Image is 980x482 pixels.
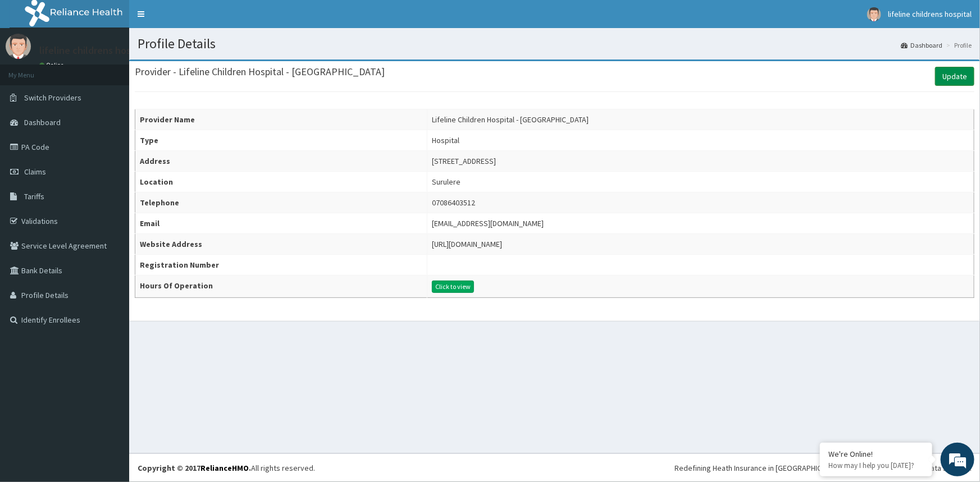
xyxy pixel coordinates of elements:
img: User Image [6,34,31,59]
strong: Copyright © 2017 . [138,463,251,473]
th: Telephone [135,192,427,213]
div: Redefining Heath Insurance in [GEOGRAPHIC_DATA] using Telemedicine and Data Science! [674,462,972,474]
div: Hospital [432,135,459,146]
a: Dashboard [901,40,942,50]
footer: All rights reserved. [129,453,980,482]
a: Update [935,67,974,86]
h3: Provider - Lifeline Children Hospital - [GEOGRAPHIC_DATA] [135,67,385,77]
a: RelianceHMO [200,463,249,473]
button: Click to view [432,281,474,293]
p: How may I help you today? [828,461,924,470]
th: Hours Of Operation [135,276,427,298]
th: Email [135,213,427,234]
th: Location [135,172,427,192]
div: [STREET_ADDRESS] [432,155,496,167]
div: Lifeline Children Hospital - [GEOGRAPHIC_DATA] [432,114,589,125]
div: We're Online! [828,449,924,459]
span: Tariffs [24,191,44,201]
th: Type [135,130,427,151]
div: [EMAIL_ADDRESS][DOMAIN_NAME] [432,218,544,229]
div: 07086403512 [432,197,475,208]
img: User Image [867,7,881,21]
div: [URL][DOMAIN_NAME] [432,238,502,250]
h1: Profile Details [138,36,972,51]
p: lifeline childrens hospital [39,45,151,56]
span: Switch Providers [24,93,81,103]
span: Dashboard [24,117,61,127]
span: Claims [24,167,46,177]
li: Profile [943,40,972,50]
a: Online [39,61,66,69]
th: Registration Number [135,255,427,276]
span: lifeline childrens hospital [888,9,972,19]
div: Surulere [432,176,461,187]
th: Address [135,151,427,172]
th: Website Address [135,234,427,255]
th: Provider Name [135,109,427,130]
